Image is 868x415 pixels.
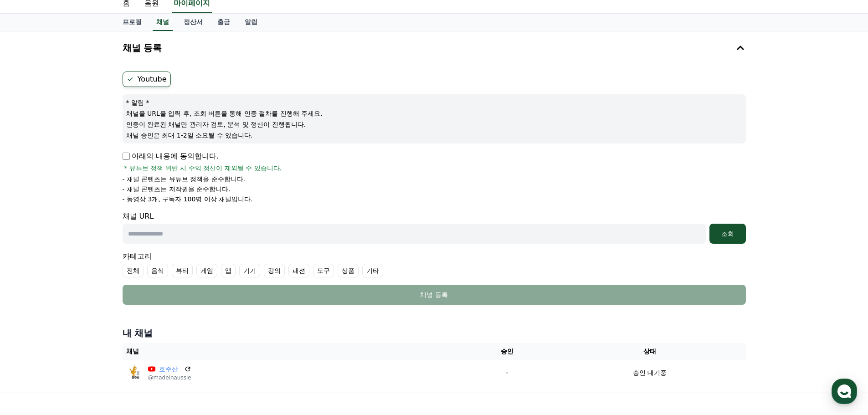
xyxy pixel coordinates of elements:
a: 출금 [210,14,237,31]
p: - 채널 콘텐츠는 저작권을 준수합니다. [123,184,231,194]
p: 승인 대기중 [633,368,667,378]
label: 게임 [196,264,217,277]
th: 승인 [460,343,554,360]
label: 상품 [338,264,359,277]
label: Youtube [123,72,171,87]
p: 아래의 내용에 동의합니다. [123,151,219,162]
label: 앱 [221,264,236,277]
a: 채널 [153,14,173,31]
a: 설정 [118,289,175,312]
span: * 유튜브 정책 위반 시 수익 정산이 제외될 수 있습니다. [124,164,282,173]
div: 채널 등록 [141,290,728,299]
a: 대화 [60,289,118,312]
label: 도구 [313,264,334,277]
p: @madeinaussie [148,374,191,381]
p: - 동영상 3개, 구독자 100명 이상 채널입니다. [123,195,253,204]
div: 카테고리 [123,251,746,277]
a: 정산서 [176,14,210,31]
button: 채널 등록 [123,285,746,305]
a: 알림 [237,14,265,31]
h4: 내 채널 [123,327,746,339]
div: 채널 URL [123,211,746,244]
label: 기타 [362,264,383,277]
a: 프로필 [115,14,149,31]
h4: 채널 등록 [123,43,162,53]
p: - 채널 콘텐츠는 유튜브 정책을 준수합니다. [123,174,246,184]
span: 설정 [141,302,152,310]
label: 뷰티 [172,264,193,277]
button: 채널 등록 [119,35,750,61]
span: 대화 [83,303,94,310]
label: 패션 [288,264,309,277]
label: 강의 [264,264,285,277]
label: 음식 [147,264,168,277]
span: 홈 [29,302,34,310]
label: 전체 [123,264,144,277]
p: - [464,368,550,378]
th: 상태 [554,343,745,360]
a: 홈 [3,289,60,312]
div: 조회 [713,229,742,238]
p: 채널을 URL을 입력 후, 조회 버튼을 통해 인증 절차를 진행해 주세요. [126,109,742,118]
p: 채널 승인은 최대 1-2일 소요될 수 있습니다. [126,131,742,140]
a: 호주산 [159,364,180,374]
button: 조회 [709,224,746,244]
p: 인증이 완료된 채널만 관리자 검토, 분석 및 정산이 진행됩니다. [126,120,742,129]
label: 기기 [239,264,260,277]
th: 채널 [123,343,461,360]
img: 호주산 [126,364,144,382]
